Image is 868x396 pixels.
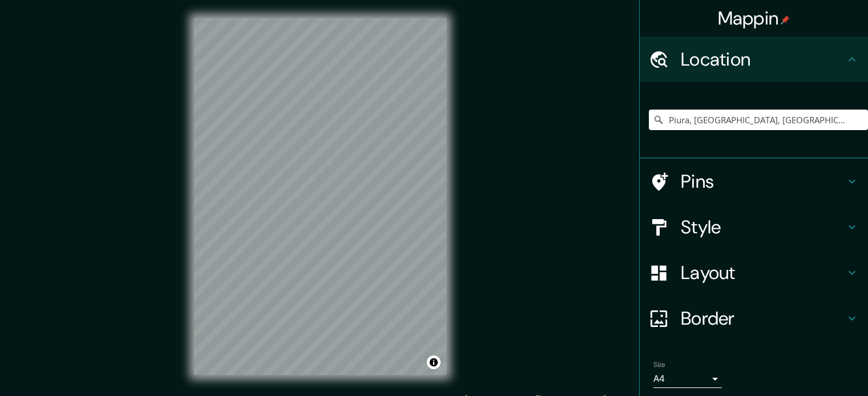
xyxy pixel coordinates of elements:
h4: Style [681,216,845,239]
div: Style [640,204,868,250]
div: A4 [653,370,722,388]
h4: Layout [681,261,845,284]
img: pin-icon.png [781,15,790,25]
div: Layout [640,250,868,296]
iframe: Help widget launcher [766,351,855,383]
h4: Mappin [718,7,790,30]
div: Location [640,37,868,82]
div: Border [640,296,868,341]
div: Pins [640,159,868,204]
h4: Pins [681,170,845,193]
input: Pick your city or area [649,110,868,130]
button: Toggle attribution [427,355,441,369]
label: Size [653,360,665,370]
canvas: Map [194,18,446,375]
h4: Border [681,307,845,330]
h4: Location [681,48,845,71]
